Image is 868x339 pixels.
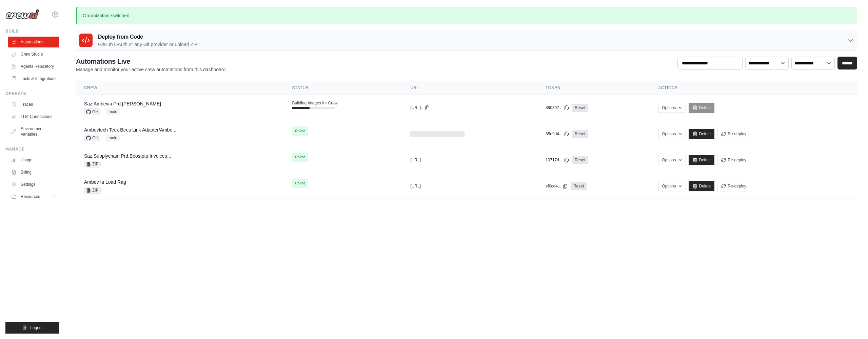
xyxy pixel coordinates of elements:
[284,81,402,95] th: Status
[8,61,59,72] a: Agents Repository
[572,104,588,112] a: Reset
[292,153,308,162] span: Online
[658,103,686,113] button: Options
[8,167,59,178] a: Billing
[8,155,59,165] a: Usage
[537,81,650,95] th: Token
[8,179,59,190] a: Settings
[546,157,569,163] button: 10717d...
[717,155,750,165] button: Re-deploy
[658,129,686,139] button: Options
[546,183,568,189] button: ef0cd4...
[292,126,308,136] span: Online
[84,101,161,106] a: Saz.Ambevia.Prd.[PERSON_NAME]
[5,9,39,19] img: Logo
[84,135,100,141] span: GH
[292,179,308,188] span: Online
[98,33,198,41] h3: Deploy from Code
[84,108,100,115] span: GH
[84,127,176,133] a: Ambevtech Tecx Bees Link Adapter/Ambe...
[572,156,588,164] a: Reset
[8,111,59,122] a: LLM Connections
[658,181,686,191] button: Options
[5,322,59,334] button: Logout
[689,129,715,139] a: Delete
[8,123,59,140] a: Environment Variables
[546,105,569,111] button: 860897...
[8,191,59,202] button: Resources
[5,91,59,96] div: Operate
[717,129,750,139] button: Re-deploy
[689,181,715,191] a: Delete
[76,57,227,66] h2: Automations Live
[546,131,569,137] button: 85e9d4...
[292,100,337,106] span: Building Images for Crew
[572,130,588,138] a: Reset
[76,81,284,95] th: Crew
[5,146,59,152] div: Manage
[571,182,587,190] a: Reset
[5,28,59,34] div: Build
[84,187,101,194] span: ZIP
[84,161,101,167] span: ZIP
[106,135,120,141] span: main
[689,155,715,165] a: Delete
[98,41,198,48] p: GitHub OAuth or any Git provider or upload ZIP
[717,181,750,191] button: Re-deploy
[8,37,59,47] a: Automations
[650,81,857,95] th: Actions
[21,194,40,199] span: Resources
[30,325,43,331] span: Logout
[658,155,686,165] button: Options
[106,108,120,115] span: main
[8,99,59,110] a: Traces
[76,7,857,24] p: Organization switched
[84,153,171,159] a: Saz.Supplychain.Prd.Boostptp.Invoicep...
[84,179,126,185] a: Ambev Ia Load Rag
[8,73,59,84] a: Tools & Integrations
[8,49,59,60] a: Crew Studio
[402,81,537,95] th: URL
[689,103,715,113] a: Delete
[76,66,227,73] p: Manage and monitor your active crew automations from this dashboard.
